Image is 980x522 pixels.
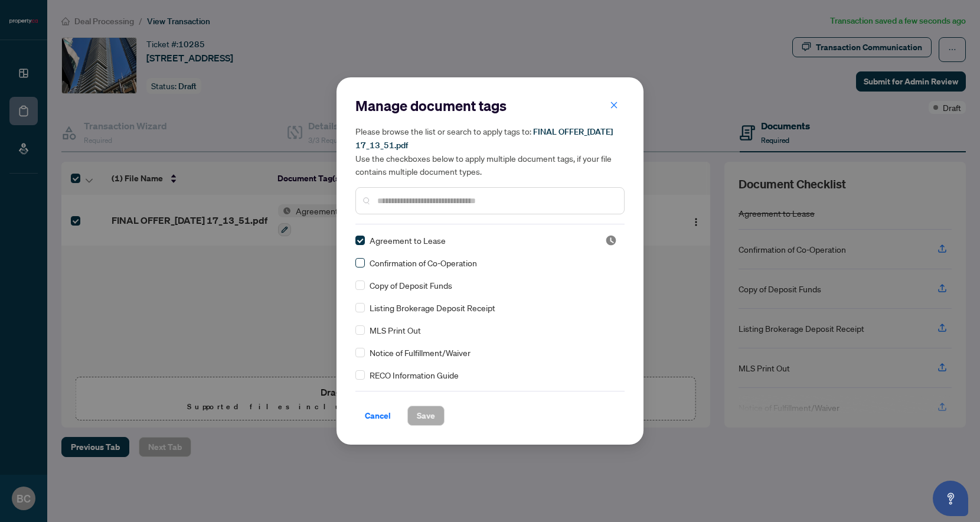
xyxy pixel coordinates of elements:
[407,406,445,426] button: Save
[370,234,446,247] span: Agreement to Lease
[605,234,617,246] span: Pending Review
[355,406,400,426] button: Cancel
[355,96,625,115] h2: Manage document tags
[370,301,495,314] span: Listing Brokerage Deposit Receipt
[370,368,459,381] span: RECO Information Guide
[933,481,968,516] button: Open asap
[605,234,617,246] img: status
[370,256,477,269] span: Confirmation of Co-Operation
[370,324,421,337] span: MLS Print Out
[370,346,471,359] span: Notice of Fulfillment/Waiver
[610,101,618,109] span: close
[355,125,625,178] h5: Please browse the list or search to apply tags to: Use the checkboxes below to apply multiple doc...
[370,279,452,292] span: Copy of Deposit Funds
[365,406,391,425] span: Cancel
